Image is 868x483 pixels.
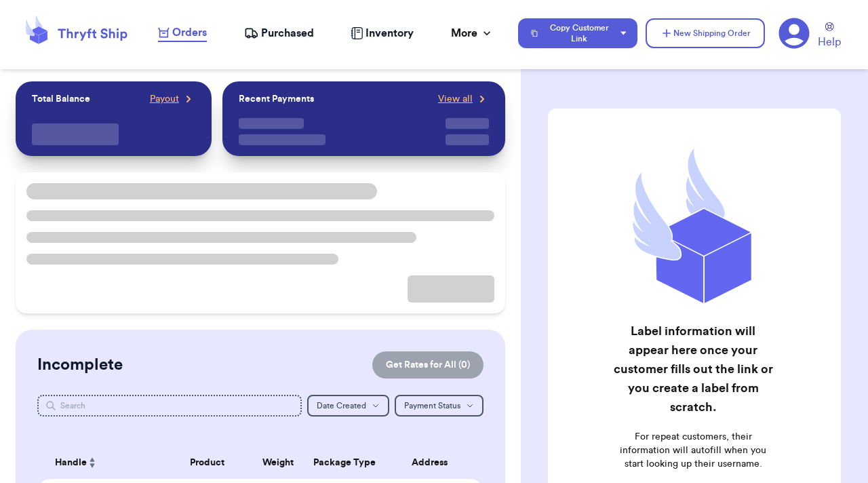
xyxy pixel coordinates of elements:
[612,322,774,417] h2: Label information will appear here once your customer fills out the link or you create a label fr...
[55,456,87,470] span: Handle
[244,25,314,41] a: Purchased
[404,402,460,410] span: Payment Status
[646,18,765,48] button: New Shipping Order
[150,92,179,106] span: Payout
[395,395,484,417] button: Payment Status
[438,92,489,106] a: View all
[451,25,494,41] div: More
[818,22,841,50] a: Help
[150,92,195,106] a: Payout
[366,25,414,41] span: Inventory
[32,92,90,106] p: Total Balance
[261,25,314,41] span: Purchased
[384,446,482,479] th: Address
[37,395,302,417] input: Search
[317,402,366,410] span: Date Created
[612,430,774,471] p: For repeat customers, their information will autofill when you start looking up their username.
[37,354,123,376] h2: Incomplete
[438,92,473,106] span: View all
[351,25,414,41] a: Inventory
[307,395,389,417] button: Date Created
[172,24,207,41] span: Orders
[87,455,98,471] button: Sort ascending
[163,446,252,479] th: Product
[304,446,384,479] th: Package Type
[372,351,484,379] button: Get Rates for All (0)
[239,92,314,106] p: Recent Payments
[158,24,207,42] a: Orders
[252,446,304,479] th: Weight
[818,34,841,50] span: Help
[518,18,637,48] button: Copy Customer Link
